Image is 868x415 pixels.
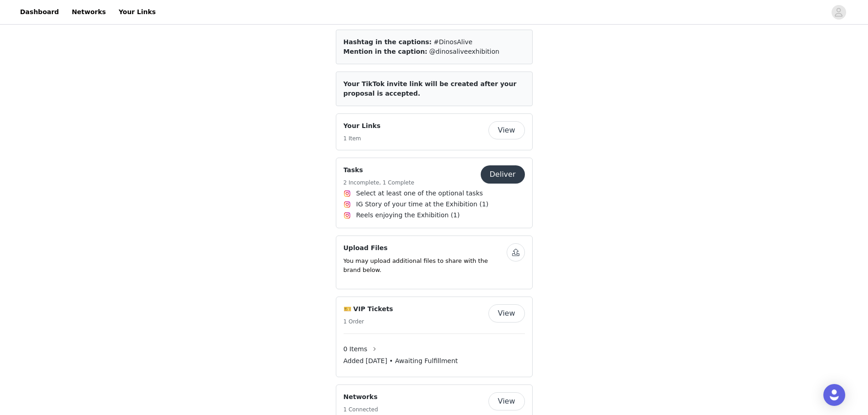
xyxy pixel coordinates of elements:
span: Reels enjoying the Exhibition (1) [356,210,460,220]
span: 0 Items [344,344,368,354]
img: Instagram Icon [344,212,351,219]
h4: Upload Files [344,243,507,253]
span: @dinosaliveexhibition [429,48,499,55]
div: Tasks [336,158,533,228]
a: Dashboard [15,2,64,22]
a: Networks [66,2,111,22]
span: #DinosAlive [434,38,473,46]
p: You may upload additional files to share with the brand below. [344,256,507,274]
span: Your TikTok invite link will be created after your proposal is accepted. [344,80,517,97]
span: IG Story of your time at the Exhibition (1) [356,200,489,209]
span: Mention in the caption: [344,48,427,55]
span: Added [DATE] • Awaiting Fulfillment [344,356,458,366]
button: View [488,392,525,410]
h4: Tasks [344,165,415,175]
h4: 🎫 VIP Tickets [344,304,393,314]
h4: Networks [344,392,378,402]
button: View [488,304,525,323]
div: Open Intercom Messenger [823,384,845,406]
h4: Your Links [344,121,381,131]
img: Instagram Icon [344,201,351,208]
div: 🎫 VIP Tickets [336,297,533,377]
h5: 1 Item [344,134,381,143]
a: Your Links [113,2,161,22]
img: Instagram Icon [344,190,351,197]
div: avatar [834,5,843,20]
button: View [488,121,525,139]
h5: 1 Connected [344,405,378,414]
span: Select at least one of the optional tasks [356,189,483,198]
h5: 2 Incomplete, 1 Complete [344,179,415,187]
h5: 1 Order [344,318,393,326]
button: Deliver [481,165,525,184]
span: Hashtag in the captions: [344,38,432,46]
